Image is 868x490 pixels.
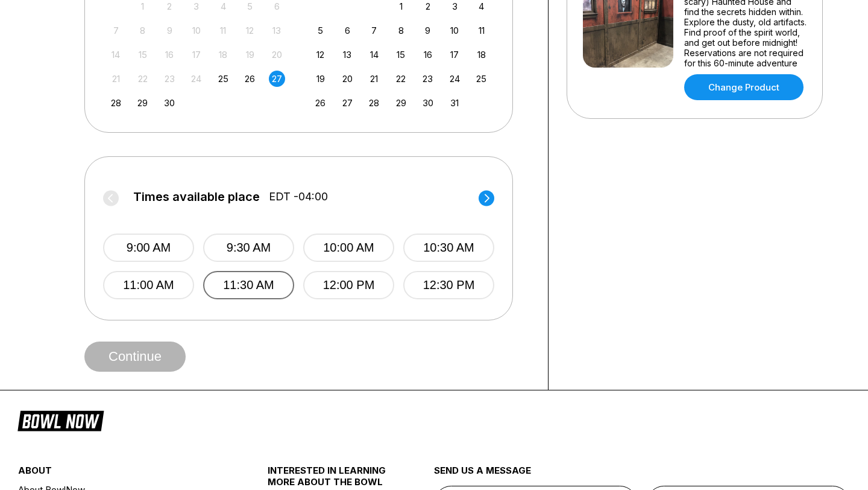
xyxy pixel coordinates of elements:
[366,46,382,63] div: Choose Tuesday, October 14th, 2025
[339,22,356,39] div: Choose Monday, October 6th, 2025
[312,95,329,111] div: Choose Sunday, October 26th, 2025
[420,46,436,63] div: Choose Thursday, October 16th, 2025
[203,271,294,299] button: 11:30 AM
[108,71,124,87] div: Not available Sunday, September 21st, 2025
[473,71,489,87] div: Choose Saturday, October 25th, 2025
[473,22,489,39] div: Choose Saturday, October 11th, 2025
[188,22,204,39] div: Not available Wednesday, September 10th, 2025
[303,234,394,262] button: 10:00 AM
[403,271,494,299] button: 12:30 PM
[420,95,436,111] div: Choose Thursday, October 30th, 2025
[339,46,356,63] div: Choose Monday, October 13th, 2025
[215,22,231,39] div: Not available Thursday, September 11th, 2025
[447,95,463,111] div: Choose Friday, October 31st, 2025
[242,22,258,39] div: Not available Friday, September 12th, 2025
[18,465,226,482] div: about
[108,22,124,39] div: Not available Sunday, September 7th, 2025
[447,46,463,63] div: Choose Friday, October 17th, 2025
[366,71,382,87] div: Choose Tuesday, October 21st, 2025
[447,22,463,39] div: Choose Friday, October 10th, 2025
[162,22,178,39] div: Not available Tuesday, September 9th, 2025
[134,95,151,111] div: Choose Monday, September 29th, 2025
[103,271,194,299] button: 11:00 AM
[134,22,151,39] div: Not available Monday, September 8th, 2025
[269,190,328,203] span: EDT -04:00
[312,46,329,63] div: Choose Sunday, October 12th, 2025
[393,95,409,111] div: Choose Wednesday, October 29th, 2025
[269,71,285,87] div: Choose Saturday, September 27th, 2025
[312,71,329,87] div: Choose Sunday, October 19th, 2025
[215,46,231,63] div: Not available Thursday, September 18th, 2025
[420,22,436,39] div: Choose Thursday, October 9th, 2025
[393,22,409,39] div: Choose Wednesday, October 8th, 2025
[393,46,409,63] div: Choose Wednesday, October 15th, 2025
[108,95,124,111] div: Choose Sunday, September 28th, 2025
[108,46,124,63] div: Not available Sunday, September 14th, 2025
[366,95,382,111] div: Choose Tuesday, October 28th, 2025
[339,95,356,111] div: Choose Monday, October 27th, 2025
[188,46,204,63] div: Not available Wednesday, September 17th, 2025
[242,46,258,63] div: Not available Friday, September 19th, 2025
[473,46,489,63] div: Choose Saturday, October 18th, 2025
[134,46,151,63] div: Not available Monday, September 15th, 2025
[447,71,463,87] div: Choose Friday, October 24th, 2025
[366,22,382,39] div: Choose Tuesday, October 7th, 2025
[133,190,260,203] span: Times available place
[312,22,329,39] div: Choose Sunday, October 5th, 2025
[303,271,394,299] button: 12:00 PM
[434,465,850,486] div: send us a message
[103,234,194,262] button: 9:00 AM
[269,46,285,63] div: Not available Saturday, September 20th, 2025
[242,71,258,87] div: Choose Friday, September 26th, 2025
[162,95,178,111] div: Choose Tuesday, September 30th, 2025
[684,74,804,100] a: Change Product
[162,71,178,87] div: Not available Tuesday, September 23rd, 2025
[269,22,285,39] div: Not available Saturday, September 13th, 2025
[188,71,204,87] div: Not available Wednesday, September 24th, 2025
[339,71,356,87] div: Choose Monday, October 20th, 2025
[134,71,151,87] div: Not available Monday, September 22nd, 2025
[420,71,436,87] div: Choose Thursday, October 23rd, 2025
[393,71,409,87] div: Choose Wednesday, October 22nd, 2025
[215,71,231,87] div: Choose Thursday, September 25th, 2025
[162,46,178,63] div: Not available Tuesday, September 16th, 2025
[403,234,494,262] button: 10:30 AM
[203,234,294,262] button: 9:30 AM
